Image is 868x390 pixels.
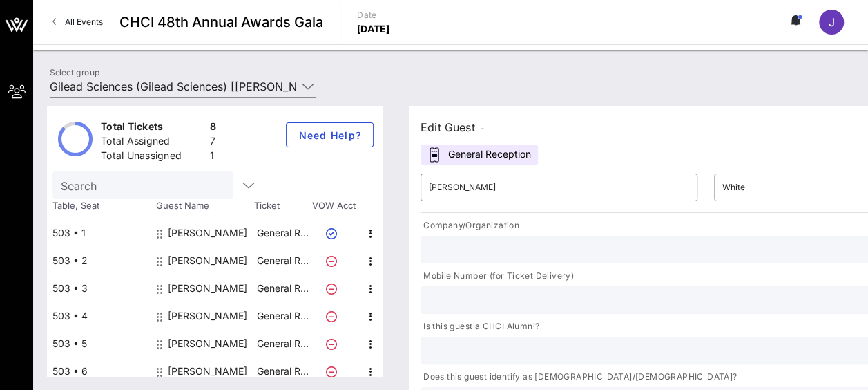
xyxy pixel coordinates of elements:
[47,219,151,247] div: 503 • 1
[101,134,204,151] div: Total Assigned
[421,370,737,384] p: Does this guest identify as [DEMOGRAPHIC_DATA]/[DEMOGRAPHIC_DATA]?
[255,302,310,330] p: General R…
[309,199,358,213] span: VOW Acct
[101,120,204,137] div: Total Tickets
[255,219,310,247] p: General R…
[168,247,247,275] div: Bobby Dunford
[255,357,310,385] p: General R…
[65,17,103,27] span: All Events
[47,199,151,213] span: Table, Seat
[421,269,574,284] p: Mobile Number (for Ticket Delivery)
[47,247,151,275] div: 503 • 2
[210,120,216,137] div: 8
[210,149,216,166] div: 1
[210,134,216,151] div: 7
[255,275,310,302] p: General R…
[421,145,538,165] div: General Reception
[151,199,254,213] span: Guest Name
[357,22,390,36] p: [DATE]
[50,67,99,77] label: Select group
[255,330,310,357] p: General R…
[168,275,247,302] div: Trina Scott
[101,149,204,166] div: Total Unassigned
[119,12,323,32] span: CHCI 48th Annual Awards Gala
[168,357,247,385] div: Sarah Cortes Cortes
[168,330,247,357] div: Courtney Cochran
[168,219,247,247] div: Jai Jackson
[254,199,309,213] span: Ticket
[481,123,485,133] span: -
[47,302,151,330] div: 503 • 4
[829,15,835,29] span: J
[421,118,485,137] div: Edit Guest
[357,8,390,22] p: Date
[44,11,111,33] a: All Events
[168,302,247,330] div: Anthony Theissen
[47,357,151,385] div: 503 • 6
[819,10,844,35] div: J
[47,275,151,302] div: 503 • 3
[286,122,374,147] button: Need Help?
[47,330,151,357] div: 503 • 5
[255,247,310,275] p: General R…
[429,176,689,198] input: First Name*
[421,219,519,233] p: Company/Organization
[421,319,539,334] p: Is this guest a CHCI Alumni?
[298,129,362,141] span: Need Help?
